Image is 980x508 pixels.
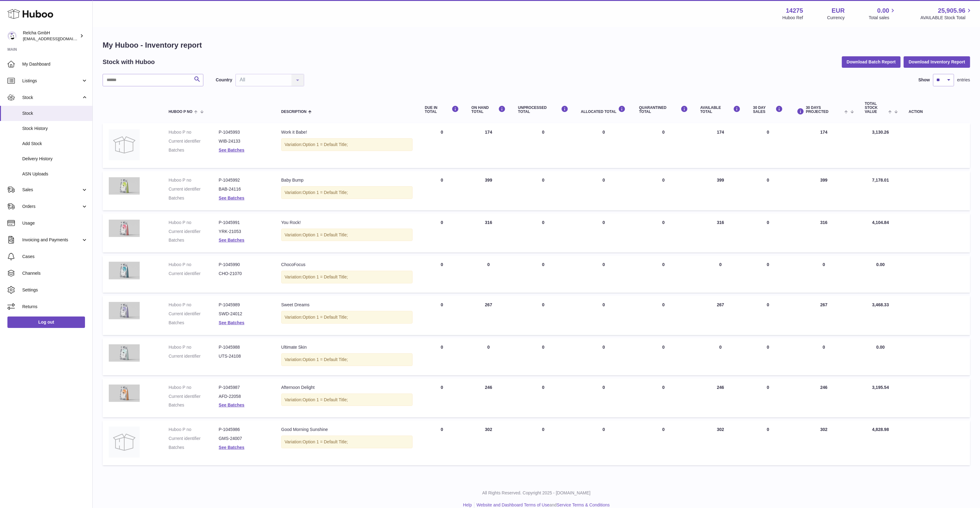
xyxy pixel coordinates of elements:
[168,271,218,277] dt: Current identifier
[872,220,889,225] span: 4,104.84
[920,15,973,21] span: AVAILABLE Stock Total
[747,123,789,168] td: 0
[219,445,244,450] a: See Batches
[22,110,88,116] span: Stock
[789,378,859,418] td: 246
[168,353,218,359] dt: Current identifier
[465,213,512,253] td: 316
[281,353,413,366] div: Variation:
[747,256,789,293] td: 0
[303,232,348,237] span: Option 1 = Default Title;
[694,256,747,293] td: 0
[789,420,859,465] td: 302
[168,311,218,317] dt: Current identifier
[23,30,78,42] div: Relcha GmbH
[575,171,633,210] td: 0
[747,420,789,465] td: 0
[662,178,665,183] span: 0
[463,502,472,507] a: Help
[219,138,269,144] dd: WIB-24133
[938,6,965,15] span: 25,905.96
[303,439,348,444] span: Option 1 = Default Title;
[168,195,218,201] dt: Batches
[918,77,930,83] label: Show
[168,129,218,135] dt: Huboo P no
[789,171,859,210] td: 399
[219,385,269,390] dd: P-1045987
[806,106,843,114] span: 30 DAYS PROJECTED
[904,56,970,67] button: Download Inventory Report
[957,77,970,83] span: entries
[109,262,140,279] img: product image
[23,36,91,41] span: [EMAIL_ADDRESS][DOMAIN_NAME]
[832,6,845,15] strong: EUR
[783,15,803,21] div: Huboo Ref
[22,237,81,243] span: Invoicing and Payments
[575,123,633,168] td: 0
[419,420,465,465] td: 0
[219,427,269,433] dd: P-1045986
[419,338,465,375] td: 0
[168,147,218,153] dt: Batches
[216,77,232,83] label: Country
[662,220,665,225] span: 0
[662,262,665,267] span: 0
[168,110,192,114] span: Huboo P no
[22,141,88,147] span: Add Stock
[168,427,218,433] dt: Huboo P no
[474,502,610,508] li: and
[22,61,88,67] span: My Dashboard
[512,338,575,375] td: 0
[575,378,633,418] td: 0
[789,256,859,293] td: 0
[7,316,85,328] a: Log out
[877,6,889,15] span: 0.00
[22,187,81,193] span: Sales
[512,378,575,418] td: 0
[694,296,747,335] td: 267
[219,238,244,243] a: See Batches
[168,394,218,399] dt: Current identifier
[753,105,783,114] div: 30 DAY SALES
[219,344,269,350] dd: P-1045988
[512,256,575,293] td: 0
[518,105,568,114] div: UNPROCESSED Total
[109,129,140,160] img: product image
[281,129,413,135] div: Work it Babe!
[219,436,269,441] dd: GMS-24007
[281,311,413,324] div: Variation:
[109,385,140,402] img: product image
[109,220,140,237] img: product image
[109,302,140,319] img: product image
[22,204,81,209] span: Orders
[575,420,633,465] td: 0
[281,271,413,283] div: Variation:
[219,229,269,235] dd: YRK-21053
[168,220,218,226] dt: Huboo P no
[219,148,244,153] a: See Batches
[219,394,269,399] dd: AFD-22058
[219,353,269,359] dd: UTS-24108
[109,427,140,458] img: product image
[747,296,789,335] td: 0
[694,420,747,465] td: 302
[168,302,218,308] dt: Huboo P no
[419,378,465,418] td: 0
[22,287,88,293] span: Settings
[512,123,575,168] td: 0
[281,262,413,268] div: ChocoFocus
[281,220,413,226] div: You Rock!
[575,213,633,253] td: 0
[700,105,741,114] div: AVAILABLE Total
[219,177,269,183] dd: P-1045992
[303,315,348,320] span: Option 1 = Default Title;
[512,420,575,465] td: 0
[694,338,747,375] td: 0
[281,427,413,433] div: Good Morning Sunshine
[219,320,244,325] a: See Batches
[281,385,413,390] div: Afternoon Delight
[109,177,140,195] img: product image
[281,186,413,199] div: Variation:
[869,6,896,21] a: 0.00 Total sales
[694,123,747,168] td: 174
